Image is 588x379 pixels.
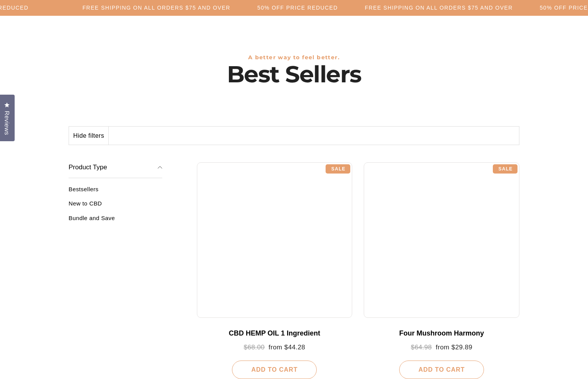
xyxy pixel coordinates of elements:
span: Add To Cart [251,366,297,373]
span: $64.98 [411,344,432,351]
a: CBD HEMP OIL 1 Ingredient $68.00 from $44.28 Add To Cart [197,162,353,379]
h5: Free Shipping on all orders $75 and over [365,5,513,11]
a: Four Mushroom Harmony $64.98 from $29.89 Add To Cart [364,162,519,379]
div: from $44.28 [205,344,345,352]
span: $68.00 [244,344,265,351]
div: Sale [326,164,350,174]
h3: A better way to feel better. [69,54,519,61]
h5: Free Shipping on all orders $75 and over [82,5,230,11]
h1: Best Sellers [69,61,519,88]
div: Sale [493,164,517,174]
a: Bundle and Save [69,215,162,227]
span: Reviews [2,111,12,135]
button: Hide filters [69,127,109,145]
h5: 50% OFF PRICE REDUCED [257,5,338,11]
a: Bestsellers [69,186,162,199]
span: Add To Cart [418,366,465,373]
div: Four Mushroom Harmony [371,329,512,338]
button: Product Type [69,157,162,178]
div: from $29.89 [371,344,512,352]
a: New to CBD [69,200,162,213]
div: CBD HEMP OIL 1 Ingredient [205,329,345,338]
